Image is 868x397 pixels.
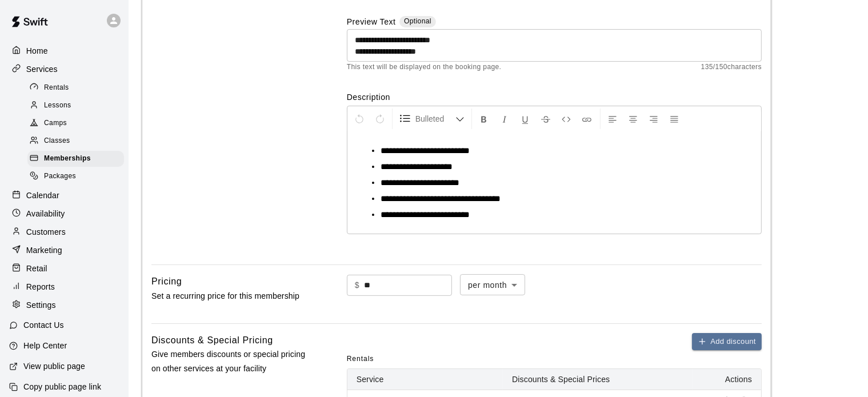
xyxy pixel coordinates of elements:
button: Formatting Options [395,109,469,129]
p: Reports [26,281,55,292]
th: Discounts & Special Prices [503,369,693,390]
button: Format Underline [515,109,535,129]
th: Actions [693,369,761,390]
p: Help Center [23,340,67,351]
p: View public page [23,360,85,372]
a: Camps [27,115,129,133]
div: Packages [27,169,124,185]
p: Give members discounts or special pricing on other services at your facility [151,347,310,376]
p: Set a recurring price for this membership [151,289,310,303]
a: Classes [27,133,129,150]
p: Settings [26,299,56,311]
h6: Discounts & Special Pricing [151,333,273,348]
span: Rentals [347,350,374,368]
p: Marketing [26,244,62,256]
button: Format Bold [474,109,494,129]
div: Camps [27,115,124,131]
button: Justify Align [665,109,684,129]
span: Rentals [44,82,69,94]
p: Calendar [26,190,59,201]
p: $ [355,279,359,291]
span: This text will be displayed on the booking page. [347,62,502,73]
div: Memberships [27,151,124,167]
button: Left Align [603,109,622,129]
p: Services [26,63,58,75]
a: Settings [9,296,119,314]
a: Memberships [27,150,129,168]
span: Packages [44,171,76,182]
span: Classes [44,135,70,147]
span: Camps [44,118,67,129]
a: Packages [27,168,129,186]
button: Redo [370,109,390,129]
label: Description [347,91,762,103]
p: Contact Us [23,319,64,331]
a: Retail [9,260,119,277]
span: Memberships [44,153,91,165]
button: Undo [350,109,369,129]
button: Center Align [623,109,643,129]
span: Lessons [44,100,71,111]
a: Home [9,42,119,59]
p: Home [26,45,48,57]
p: Retail [26,263,47,274]
label: Preview Text [347,16,396,29]
span: Bulleted List [415,113,455,125]
button: Format Italics [495,109,514,129]
th: Service [347,369,503,390]
div: Lessons [27,98,124,114]
a: Lessons [27,97,129,114]
div: Classes [27,133,124,149]
p: Customers [26,226,66,238]
button: Right Align [644,109,663,129]
a: Calendar [9,187,119,204]
p: Availability [26,208,65,219]
a: Availability [9,205,119,222]
button: Insert Link [577,109,597,129]
h6: Pricing [151,274,182,289]
a: Customers [9,223,119,240]
span: Optional [404,17,431,25]
a: Reports [9,278,119,295]
button: Add discount [692,333,762,351]
button: Format Strikethrough [536,109,555,129]
div: Rentals [27,80,124,96]
a: Rentals [27,79,129,97]
a: Services [9,61,119,78]
span: 135 / 150 characters [701,62,762,73]
a: Marketing [9,242,119,259]
p: Copy public page link [23,381,101,392]
button: Insert Code [557,109,576,129]
div: per month [460,274,525,295]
